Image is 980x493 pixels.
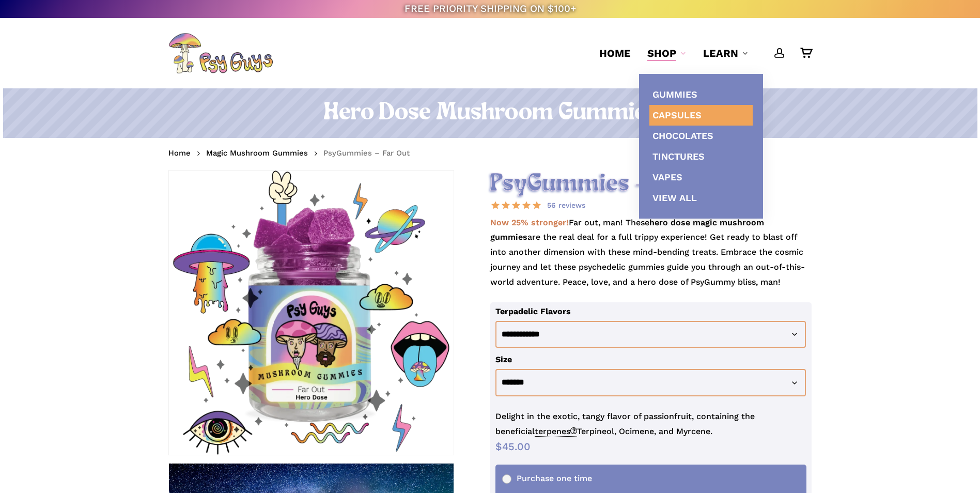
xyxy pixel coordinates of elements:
[647,46,687,60] a: Shop
[652,130,713,141] span: Chocolates
[599,47,631,59] span: Home
[168,99,812,128] h1: Hero Dose Mushroom Gummies
[535,426,577,437] span: terpenes
[703,46,749,60] a: Learn
[649,188,753,208] a: View All
[652,172,682,182] span: Vapes
[649,167,753,188] a: Vapes
[649,84,753,105] a: Gummies
[495,440,502,453] span: $
[495,440,531,453] bdi: 45.00
[800,48,812,59] a: Cart
[652,110,702,120] span: Capsules
[647,47,676,59] span: Shop
[495,355,512,364] label: Size
[652,192,697,203] span: View All
[490,215,812,302] p: Far out, man! These are the real deal for a full trippy experience! Get ready to blast off into a...
[652,89,697,100] span: Gummies
[168,33,273,74] img: PsyGuys
[649,126,753,146] a: Chocolates
[649,105,753,126] a: Capsules
[652,151,705,162] span: Tinctures
[490,170,812,198] h2: PsyGummies – Far Out
[495,409,807,439] p: Delight in the exotic, tangy flavor of passionfruit, containing the beneficial Terpineol, Ocimene...
[323,148,410,158] span: PsyGummies – Far Out
[206,148,308,158] a: Magic Mushroom Gummies
[703,47,738,59] span: Learn
[495,306,571,316] label: Terpadelic Flavors
[599,46,631,60] a: Home
[591,18,812,88] nav: Main Menu
[502,473,592,483] span: Purchase one time
[168,148,191,158] a: Home
[490,218,569,227] strong: Now 25% stronger!
[649,146,753,167] a: Tinctures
